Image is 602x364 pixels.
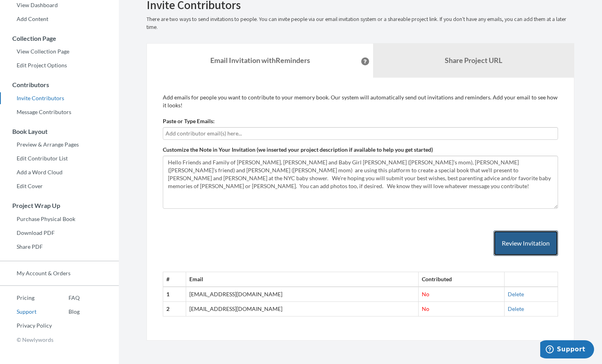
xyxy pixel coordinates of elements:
th: Email [186,272,419,287]
span: No [422,291,429,297]
iframe: Opens a widget where you can chat to one of our agents [540,340,594,360]
td: [EMAIL_ADDRESS][DOMAIN_NAME] [186,302,419,316]
label: Paste or Type Emails: [163,117,215,125]
p: There are two ways to send invitations to people. You can invite people via our email invitation ... [147,15,574,31]
a: FAQ [52,292,80,304]
th: Contributed [419,272,505,287]
th: 2 [163,302,186,316]
input: Add contributor email(s) here... [166,129,555,138]
h3: Contributors [0,81,119,88]
label: Customize the Note in Your Invitation (we inserted your project description if available to help ... [163,146,433,154]
span: No [422,305,429,312]
strong: Email Invitation with Reminders [210,56,310,65]
td: [EMAIL_ADDRESS][DOMAIN_NAME] [186,287,419,301]
a: Blog [52,306,80,318]
h3: Project Wrap Up [0,202,119,209]
b: Share Project URL [445,56,502,65]
p: Add emails for people you want to contribute to your memory book. Our system will automatically s... [163,93,558,109]
a: Delete [508,291,524,297]
textarea: Hello Friends and Family of [PERSON_NAME], [PERSON_NAME] and Baby Girl [PERSON_NAME] ([PERSON_NAM... [163,156,558,209]
h3: Collection Page [0,35,119,42]
th: 1 [163,287,186,301]
h3: Book Layout [0,128,119,135]
button: Review Invitation [493,231,558,256]
th: # [163,272,186,287]
a: Delete [508,305,524,312]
